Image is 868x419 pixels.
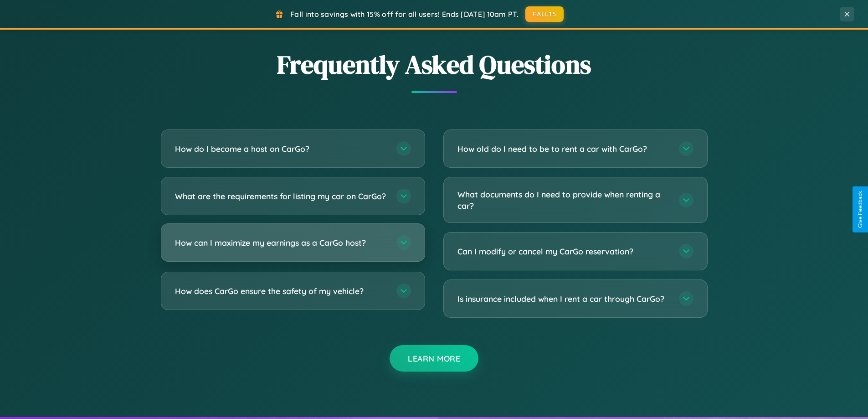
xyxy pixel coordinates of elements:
[457,143,670,155] h3: How old do I need to be to rent a car with CarGo?
[857,191,863,228] div: Give Feedback
[175,191,387,202] h3: What are the requirements for listing my car on CarGo?
[161,47,708,82] h2: Frequently Asked Questions
[525,6,564,22] button: FALL15
[175,237,387,248] h3: How can I maximize my earnings as a CarGo host?
[175,285,387,297] h3: How does CarGo ensure the safety of my vehicle?
[175,143,387,155] h3: How do I become a host on CarGo?
[390,345,478,372] button: Learn More
[290,10,519,19] span: Fall into savings with 15% off for all users! Ends [DATE] 10am PT.
[457,293,670,305] h3: Is insurance included when I rent a car through CarGo?
[457,246,670,257] h3: Can I modify or cancel my CarGo reservation?
[457,189,670,211] h3: What documents do I need to provide when renting a car?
